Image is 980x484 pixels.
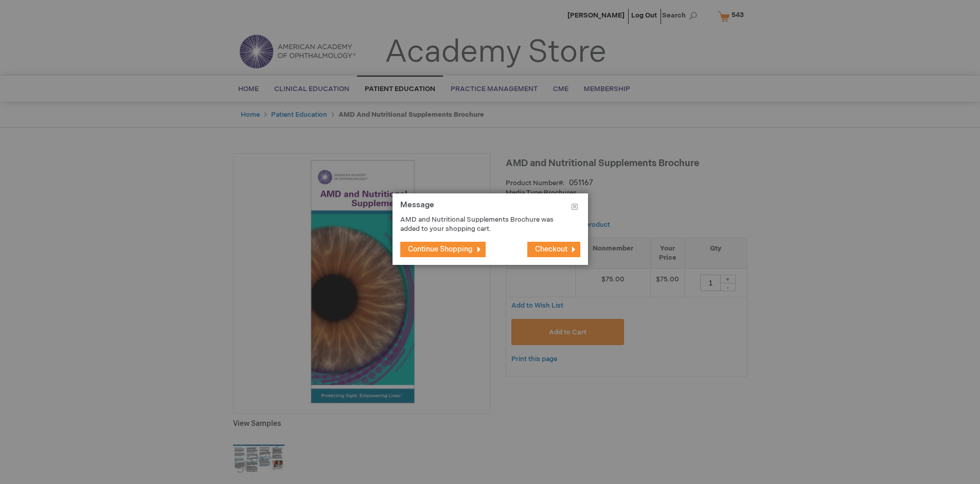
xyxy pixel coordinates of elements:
[408,245,473,254] span: Continue Shopping
[400,242,486,257] button: Continue Shopping
[400,215,565,234] p: AMD and Nutritional Supplements Brochure was added to your shopping cart.
[535,245,567,254] span: Checkout
[527,242,580,257] button: Checkout
[400,201,580,215] h1: Message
